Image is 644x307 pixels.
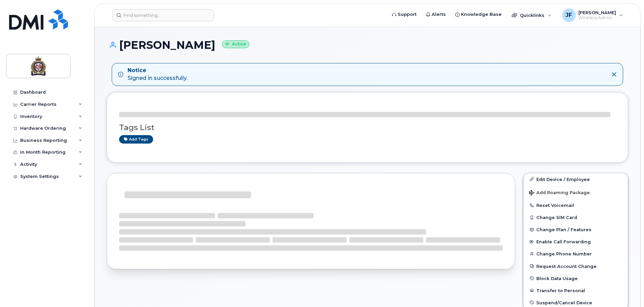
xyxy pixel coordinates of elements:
button: Enable Call Forwarding [524,236,628,248]
span: Suspend/Cancel Device [536,300,592,305]
button: Request Account Change [524,260,628,272]
h3: Tags List [119,123,616,132]
div: Signed in successfully. [128,67,187,82]
small: Active [222,40,249,48]
a: Add tags [119,135,153,144]
button: Add Roaming Package [524,185,628,199]
a: Edit Device / Employee [524,173,628,185]
strong: Notice [128,67,187,74]
button: Change SIM Card [524,211,628,223]
button: Block Data Usage [524,272,628,284]
h1: [PERSON_NAME] [107,39,628,51]
button: Transfer to Personal [524,284,628,297]
span: Add Roaming Package [529,190,590,196]
button: Change Phone Number [524,248,628,260]
span: Enable Call Forwarding [536,239,591,244]
button: Reset Voicemail [524,199,628,211]
button: Change Plan / Features [524,223,628,236]
span: Change Plan / Features [536,227,592,232]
